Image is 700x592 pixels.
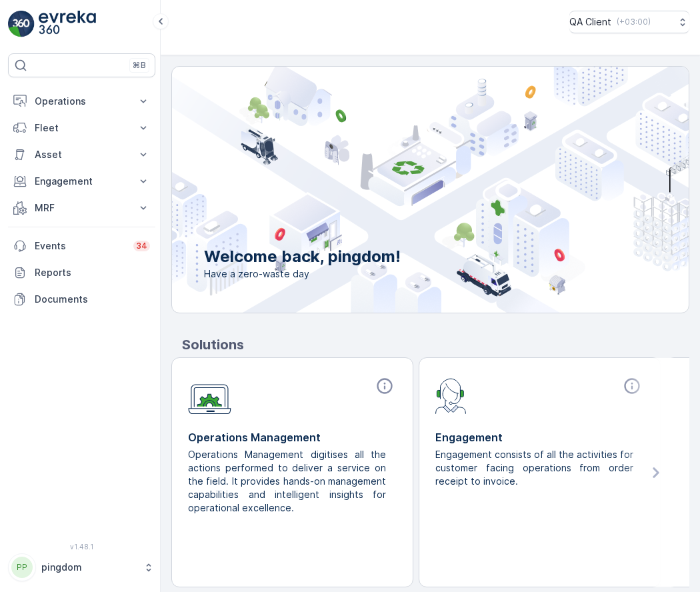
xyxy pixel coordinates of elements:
[569,15,611,29] p: QA Client
[8,168,155,195] button: Engagement
[35,266,150,279] p: Reports
[435,429,644,445] p: Engagement
[35,201,129,215] p: MRF
[435,448,633,488] p: Engagement consists of all the activities for customer facing operations from order receipt to in...
[112,67,689,313] img: city illustration
[435,377,467,414] img: module-icon
[8,286,155,313] a: Documents
[41,561,137,574] p: pingdom
[35,239,125,253] p: Events
[617,17,651,27] p: ( +03:00 )
[35,121,129,135] p: Fleet
[8,553,155,581] button: PPpingdom
[8,233,155,259] a: Events34
[133,60,146,71] p: ⌘B
[39,11,96,37] img: logo_light-DOdMpM7g.png
[35,293,150,306] p: Documents
[204,246,401,267] p: Welcome back, pingdom!
[8,88,155,115] button: Operations
[569,11,689,33] button: QA Client(+03:00)
[35,175,129,188] p: Engagement
[8,259,155,286] a: Reports
[188,429,397,445] p: Operations Management
[8,141,155,168] button: Asset
[8,543,155,551] span: v 1.48.1
[188,377,231,415] img: module-icon
[35,95,129,108] p: Operations
[8,195,155,221] button: MRF
[136,241,147,251] p: 34
[11,557,33,578] div: PP
[188,448,386,515] p: Operations Management digitises all the actions performed to deliver a service on the field. It p...
[204,267,401,281] span: Have a zero-waste day
[8,115,155,141] button: Fleet
[35,148,129,161] p: Asset
[8,11,35,37] img: logo
[182,335,689,355] p: Solutions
